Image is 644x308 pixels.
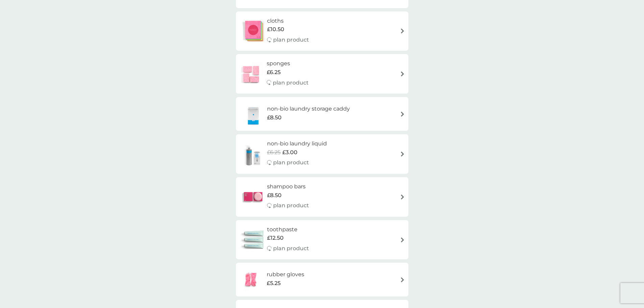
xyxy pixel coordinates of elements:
p: plan product [273,78,309,87]
p: plan product [273,244,309,253]
h6: non-bio laundry storage caddy [267,104,350,113]
img: non-bio laundry liquid [239,142,267,166]
img: rubber gloves [239,268,263,291]
h6: toothpaste [267,225,309,234]
p: plan product [273,201,309,210]
img: arrow right [400,151,405,157]
img: arrow right [400,194,405,199]
span: £8.50 [267,113,282,122]
h6: shampoo bars [267,182,309,191]
h6: non-bio laundry liquid [267,139,327,148]
h6: rubber gloves [267,270,304,279]
img: arrow right [400,237,405,242]
img: arrow right [400,28,405,33]
h6: cloths [267,17,309,25]
img: toothpaste [239,228,267,252]
img: shampoo bars [239,185,267,209]
img: arrow right [400,71,405,76]
span: £8.50 [267,191,282,200]
span: £12.50 [267,234,284,242]
span: £6.25 [267,148,281,157]
h6: sponges [267,59,309,68]
img: sponges [239,62,263,86]
span: £10.50 [267,25,284,34]
img: non-bio laundry storage caddy [239,102,267,126]
img: arrow right [400,112,405,117]
p: plan product [273,35,309,44]
span: £6.25 [267,68,281,77]
img: arrow right [400,277,405,282]
img: cloths [239,19,267,43]
span: £3.00 [282,148,297,157]
span: £5.25 [267,279,281,288]
p: plan product [273,158,309,167]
